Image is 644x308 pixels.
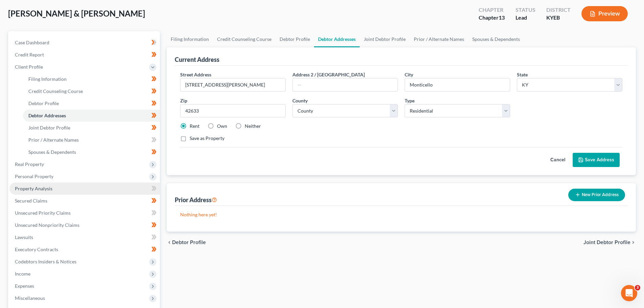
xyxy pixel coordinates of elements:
label: Address 2 / [GEOGRAPHIC_DATA] [292,71,365,78]
span: Spouses & Dependents [28,149,76,155]
label: Neither [245,123,261,129]
span: Unsecured Priority Claims [15,210,71,216]
label: Rent [190,123,199,129]
a: Joint Debtor Profile [360,31,410,47]
button: New Prior Address [568,189,625,201]
span: Zip [180,98,187,103]
span: Property Analysis [15,186,52,191]
a: Lawsuits [9,231,160,243]
div: Prior Address [175,196,217,204]
span: Personal Property [15,173,53,179]
a: Filing Information [23,73,160,85]
a: Unsecured Nonpriority Claims [9,219,160,231]
span: Joint Debtor Profile [28,125,70,131]
span: Secured Claims [15,198,47,204]
input: Enter street address [181,78,285,91]
button: chevron_left Debtor Profile [167,240,206,245]
span: Debtor Profile [172,240,206,245]
span: Expenses [15,283,34,289]
span: Lawsuits [15,234,33,240]
span: Debtor Profile [28,100,59,106]
span: [PERSON_NAME] & [PERSON_NAME] [8,8,145,18]
span: Executory Contracts [15,246,58,252]
span: Prior / Alternate Names [28,137,79,143]
a: Case Dashboard [9,37,160,49]
i: chevron_right [630,240,636,245]
div: District [546,6,571,14]
span: County [292,98,308,103]
a: Debtor Profile [276,31,314,47]
div: Status [516,6,535,14]
a: Debtor Addresses [23,110,160,122]
a: Debtor Profile [23,97,160,110]
span: Joint Debtor Profile [583,240,630,245]
input: -- [293,78,398,91]
input: Enter city... [405,78,510,91]
a: Prior / Alternate Names [23,134,160,146]
span: State [517,72,528,77]
div: Chapter [479,14,505,22]
span: Client Profile [15,64,43,70]
a: Debtor Addresses [314,31,360,47]
span: Codebtors Insiders & Notices [15,259,76,264]
i: chevron_left [167,240,172,245]
a: Credit Report [9,49,160,61]
p: Nothing here yet! [180,211,622,218]
a: Unsecured Priority Claims [9,207,160,219]
span: Credit Counseling Course [28,88,83,94]
button: Preview [581,6,628,21]
span: Filing Information [28,76,67,82]
div: Chapter [479,6,505,14]
a: Credit Counseling Course [23,85,160,97]
div: KYEB [546,14,571,22]
span: Credit Report [15,52,44,57]
span: Street Address [180,72,211,77]
span: Income [15,271,30,277]
a: Executory Contracts [9,243,160,256]
a: Prior / Alternate Names [410,31,468,47]
button: Cancel [543,153,573,167]
label: Own [217,123,227,129]
span: 3 [635,285,640,290]
button: Joint Debtor Profile chevron_right [583,240,636,245]
span: Unsecured Nonpriority Claims [15,222,79,228]
label: Save as Property [190,135,224,142]
input: XXXXX [180,104,286,118]
label: Type [405,97,414,104]
a: Filing Information [167,31,213,47]
span: City [405,72,413,77]
a: Credit Counseling Course [213,31,276,47]
button: Save Address [573,153,620,167]
span: Case Dashboard [15,40,49,45]
a: Secured Claims [9,195,160,207]
span: Miscellaneous [15,295,45,301]
iframe: Intercom live chat [621,285,637,301]
span: Debtor Addresses [28,113,66,118]
a: Spouses & Dependents [23,146,160,158]
div: Current Address [175,55,219,64]
span: 13 [499,14,505,21]
a: Spouses & Dependents [468,31,524,47]
a: Joint Debtor Profile [23,122,160,134]
a: Property Analysis [9,183,160,195]
span: Real Property [15,161,44,167]
div: Lead [516,14,535,22]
